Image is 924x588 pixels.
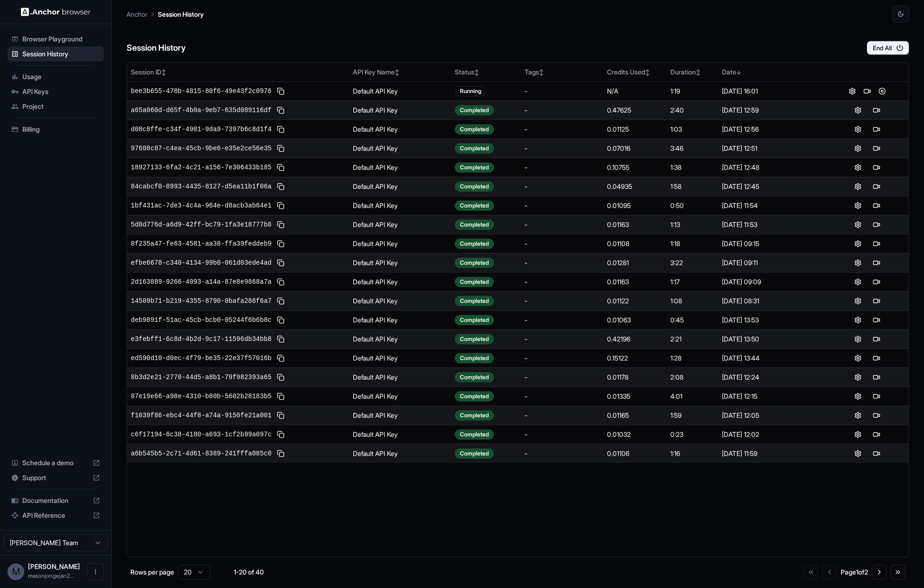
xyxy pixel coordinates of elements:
[525,67,600,77] div: Tags
[349,291,451,310] td: Default API Key
[722,354,823,363] div: [DATE] 13:44
[722,334,823,344] div: [DATE] 13:50
[722,220,823,229] div: [DATE] 11:53
[607,354,663,363] div: 0.15122
[607,315,663,325] div: 0.01063
[607,220,663,229] div: 0.01163
[525,144,600,153] div: -
[22,72,100,81] span: Usage
[7,493,104,508] div: Documentation
[607,87,663,96] div: N/A
[722,315,823,325] div: [DATE] 13:53
[722,67,823,77] div: Date
[696,69,701,76] span: ↕
[349,444,451,463] td: Default API Key
[455,200,494,211] div: Completed
[525,296,600,306] div: -
[131,239,271,248] span: 8f235a47-fe63-4581-aa38-ffa39feddeb9
[131,449,271,458] span: a6b545b5-2c71-4d61-8389-241fffa085c0
[131,277,271,287] span: 2d163889-9266-4093-a14a-87e8e9868a7a
[607,125,663,134] div: 0.01125
[131,182,271,191] span: 84cabcf0-8993-4435-8127-d5ea11b1f06a
[28,572,74,579] span: masonjongejan2601@gmail.com
[131,125,271,134] span: d08c8ffe-c34f-4901-9da9-7397b6c8d1f4
[131,106,271,115] span: a65a060d-d65f-4b0a-9eb7-635d089116df
[722,373,823,382] div: [DATE] 12:24
[455,353,494,363] div: Completed
[349,120,451,139] td: Default API Key
[722,411,823,420] div: [DATE] 12:05
[7,470,104,485] div: Support
[722,87,823,96] div: [DATE] 16:01
[670,411,714,420] div: 1:59
[22,473,89,482] span: Support
[525,334,600,344] div: -
[349,253,451,272] td: Default API Key
[395,69,399,76] span: ↕
[7,32,104,47] div: Browser Playground
[607,430,663,439] div: 0.01032
[607,449,663,458] div: 0.01106
[670,182,714,191] div: 1:58
[131,411,271,420] span: f1039f86-ebc4-44f8-a74a-9150fe21a001
[525,125,600,134] div: -
[22,87,100,96] span: API Keys
[645,69,650,76] span: ↕
[670,373,714,382] div: 2:08
[670,296,714,306] div: 1:08
[539,69,544,76] span: ↕
[158,9,204,19] p: Session History
[607,277,663,287] div: 0.01163
[841,568,868,577] div: Page 1 of 2
[670,239,714,248] div: 1:18
[525,277,600,287] div: -
[525,354,600,363] div: -
[525,87,600,96] div: -
[7,99,104,114] div: Project
[607,106,663,115] div: 0.47625
[22,458,89,468] span: Schedule a demo
[349,234,451,253] td: Default API Key
[455,391,494,401] div: Completed
[722,163,823,172] div: [DATE] 12:48
[607,144,663,153] div: 0.07016
[349,272,451,291] td: Default API Key
[127,9,148,19] p: Anchor
[607,296,663,306] div: 0.01122
[131,315,271,325] span: deb9891f-51ac-45cb-bcb0-05244f6b6b8c
[349,177,451,196] td: Default API Key
[607,334,663,344] div: 0.42196
[607,163,663,172] div: 0.10755
[22,125,100,134] span: Billing
[867,41,909,55] button: End All
[455,296,494,306] div: Completed
[607,201,663,210] div: 0.01095
[349,158,451,177] td: Default API Key
[525,182,600,191] div: -
[607,373,663,382] div: 0.01178
[7,47,104,61] div: Session History
[225,568,272,577] div: 1-20 of 40
[455,448,494,459] div: Completed
[607,411,663,420] div: 0.01165
[722,182,823,191] div: [DATE] 12:45
[7,455,104,470] div: Schedule a demo
[525,163,600,172] div: -
[736,69,741,76] span: ↓
[349,215,451,234] td: Default API Key
[455,220,494,230] div: Completed
[28,562,80,570] span: Mason Jongejan
[722,258,823,267] div: [DATE] 09:11
[131,373,271,382] span: 8b3d2e21-2770-44d5-a8b1-79f982393a65
[349,425,451,444] td: Default API Key
[7,69,104,84] div: Usage
[127,41,186,55] h6: Session History
[349,367,451,387] td: Default API Key
[131,67,345,77] div: Session ID
[131,201,271,210] span: 1bf431ac-7de3-4c4a-964e-d8acb3ab64e1
[162,69,166,76] span: ↕
[455,162,494,173] div: Completed
[455,181,494,192] div: Completed
[525,201,600,210] div: -
[525,239,600,248] div: -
